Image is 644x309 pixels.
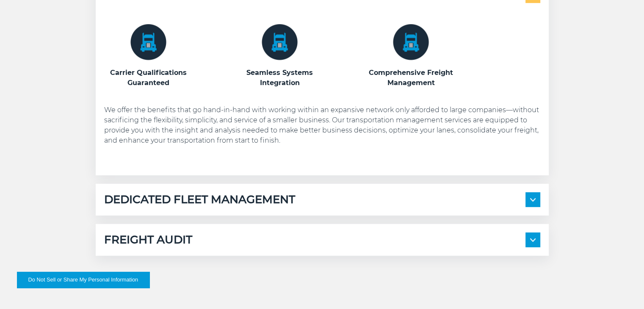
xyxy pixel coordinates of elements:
[530,238,536,242] img: arrow
[104,105,540,146] p: We offer the benefits that go hand-in-hand with working within an expansive network only afforded...
[17,272,149,288] button: Do Not Sell or Share My Personal Information
[235,68,324,88] h3: Seamless Systems Integration
[104,68,193,88] h3: Carrier Qualifications Guaranteed
[367,68,456,88] h3: Comprehensive Freight Management
[530,198,536,201] img: arrow
[104,192,295,207] h5: DEDICATED FLEET MANAGEMENT
[104,232,192,247] h5: FREIGHT AUDIT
